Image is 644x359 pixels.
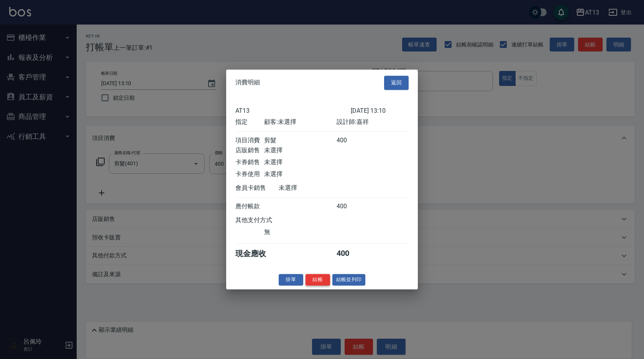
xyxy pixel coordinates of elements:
[264,147,336,155] div: 未選擇
[235,216,293,224] div: 其他支付方式
[235,158,264,166] div: 卡券銷售
[264,137,336,145] div: 剪髮
[235,118,264,126] div: 指定
[264,118,336,126] div: 顧客: 未選擇
[235,107,351,114] div: AT13
[235,137,264,145] div: 項目消費
[235,249,279,259] div: 現金應收
[337,118,409,126] div: 設計師: 嘉祥
[235,184,279,192] div: 會員卡銷售
[264,228,336,236] div: 無
[351,107,409,114] div: [DATE] 13:10
[332,274,366,286] button: 結帳並列印
[235,170,264,178] div: 卡券使用
[279,274,303,286] button: 掛單
[235,203,264,211] div: 應付帳款
[384,76,409,90] button: 返回
[264,170,336,178] div: 未選擇
[235,147,264,155] div: 店販銷售
[337,203,365,211] div: 400
[279,184,351,192] div: 未選擇
[337,137,365,145] div: 400
[264,158,336,166] div: 未選擇
[306,274,330,286] button: 結帳
[337,249,365,259] div: 400
[235,79,260,87] span: 消費明細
